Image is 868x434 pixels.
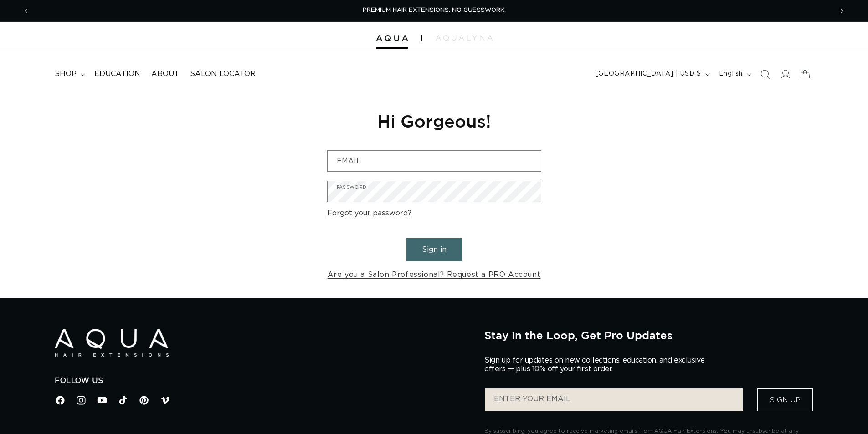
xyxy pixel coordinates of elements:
[55,69,77,79] span: shop
[328,151,541,171] input: Email
[755,64,775,84] summary: Search
[185,64,261,84] a: Salon Locator
[146,64,185,84] a: About
[832,2,852,20] button: Next announcement
[49,64,89,84] summary: shop
[484,329,813,342] h2: Stay in the Loop, Get Pro Updates
[16,2,36,20] button: Previous announcement
[719,69,743,79] span: English
[714,66,755,83] button: English
[327,207,411,220] a: Forgot your password?
[327,110,541,132] h1: Hi Gorgeous!
[376,35,408,41] img: Aqua Hair Extensions
[55,376,471,386] h2: Follow Us
[484,356,712,373] p: Sign up for updates on new collections, education, and exclusive offers — plus 10% off your first...
[89,64,146,84] a: Education
[328,268,541,281] a: Are you a Salon Professional? Request a PRO Account
[190,69,256,79] span: Salon Locator
[757,388,813,411] button: Sign Up
[363,7,506,13] span: PREMIUM HAIR EXTENSIONS. NO GUESSWORK.
[590,66,714,83] button: [GEOGRAPHIC_DATA] | USD $
[596,69,701,79] span: [GEOGRAPHIC_DATA] | USD $
[151,69,179,79] span: About
[55,329,169,357] img: Aqua Hair Extensions
[436,35,493,41] img: aqualyna.com
[94,69,140,79] span: Education
[406,238,462,261] button: Sign in
[485,388,743,411] input: ENTER YOUR EMAIL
